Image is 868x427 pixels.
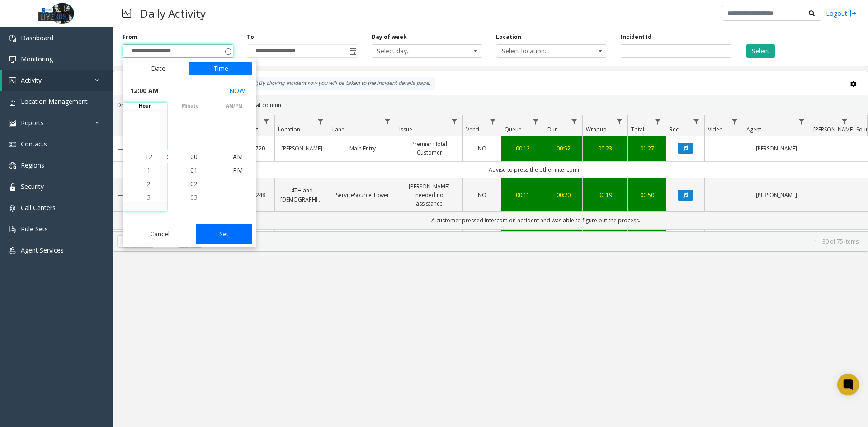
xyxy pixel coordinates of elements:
[9,162,16,169] img: 'icon'
[122,2,131,24] img: pageIcon
[315,115,327,127] a: Location Filter Menu
[335,191,390,199] a: ServiceSource Tower
[190,166,198,174] span: 01
[507,144,538,153] a: 00:12
[621,33,651,41] label: Incident Id
[839,115,851,127] a: Parker Filter Menu
[478,145,486,152] span: NO
[652,115,664,127] a: Total Filter Menu
[208,238,859,245] kendo-pager-info: 1 - 30 of 75 items
[123,33,137,41] label: From
[550,144,577,153] a: 00:52
[466,126,479,133] span: Vend
[588,191,622,199] a: 00:19
[631,126,644,133] span: Total
[21,55,53,63] span: Monitoring
[849,9,857,18] img: logout
[9,247,16,254] img: 'icon'
[21,97,88,106] span: Location Management
[401,182,457,208] a: [PERSON_NAME] needed no assistance
[633,144,660,153] a: 01:27
[468,191,495,199] a: NO
[550,191,577,199] a: 00:20
[190,179,198,188] span: 02
[252,144,269,153] a: 372031
[167,152,168,161] div: :
[9,226,16,233] img: 'icon'
[9,56,16,63] img: 'icon'
[147,166,151,174] span: 1
[382,115,394,127] a: Lane Filter Menu
[9,141,16,148] img: 'icon'
[813,126,854,133] span: [PERSON_NAME]
[399,126,412,133] span: Issue
[496,33,521,41] label: Location
[127,62,189,75] button: Date tab
[21,203,56,212] span: Call Centers
[487,115,499,127] a: Vend Filter Menu
[168,103,212,109] span: minute
[372,45,460,57] span: Select day...
[233,166,243,174] span: PM
[21,246,64,254] span: Agent Services
[9,99,16,106] img: 'icon'
[21,33,53,42] span: Dashboard
[21,225,48,233] span: Rule Sets
[547,126,557,133] span: Dur
[260,115,273,127] a: Lot Filter Menu
[21,182,44,191] span: Security
[9,183,16,191] img: 'icon'
[278,126,300,133] span: Location
[530,115,542,127] a: Queue Filter Menu
[113,115,868,231] div: Data table
[113,192,128,199] a: Collapse Details
[130,84,159,97] span: 12:00 AM
[9,77,16,84] img: 'icon'
[749,144,804,153] a: [PERSON_NAME]
[127,224,193,244] button: Cancel
[507,191,538,199] a: 00:11
[746,44,775,58] button: Select
[335,144,390,153] a: Main Entry
[145,152,152,161] span: 12
[247,77,435,90] div: By clicking Incident row you will be taken to the incident details page.
[247,33,254,41] label: To
[233,152,243,161] span: AM
[196,224,253,244] button: Set
[586,126,607,133] span: Wrapup
[708,126,723,133] span: Video
[588,144,622,153] a: 00:23
[401,140,457,157] a: Premier Hotel Customer
[448,115,461,127] a: Issue Filter Menu
[280,144,323,153] a: [PERSON_NAME]
[252,191,269,199] a: 248
[123,103,167,109] span: hour
[212,103,256,109] span: AM/PM
[332,126,344,133] span: Lane
[348,45,358,57] span: Toggle popup
[21,161,44,169] span: Regions
[190,193,198,202] span: 03
[21,140,47,148] span: Contacts
[226,83,249,99] button: Select now
[9,205,16,212] img: 'icon'
[613,115,626,127] a: Wrapup Filter Menu
[690,115,703,127] a: Rec. Filter Menu
[136,2,210,24] h3: Daily Activity
[478,191,486,199] span: NO
[280,186,323,203] a: 4TH and [DEMOGRAPHIC_DATA]
[21,118,44,127] span: Reports
[147,193,151,202] span: 3
[633,191,660,199] a: 00:50
[9,35,16,42] img: 'icon'
[746,126,761,133] span: Agent
[223,45,233,57] span: Toggle popup
[826,9,857,18] a: Logout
